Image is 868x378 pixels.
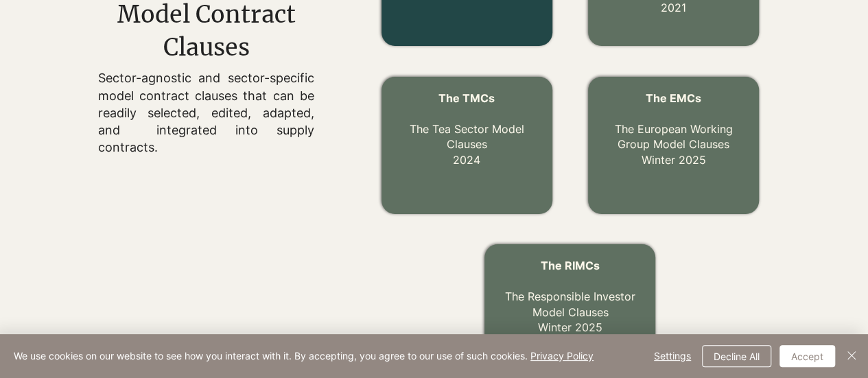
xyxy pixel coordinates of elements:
[843,347,860,364] img: Close
[14,350,594,362] span: We use cookies on our website to see how you interact with it. By accepting, you agree to our use...
[654,346,691,366] span: Settings
[438,91,495,105] span: The TMCs
[702,345,771,367] button: Decline All
[843,345,860,367] button: Close
[410,91,524,167] a: The TMCs The Tea Sector Model Clauses2024
[615,91,733,167] a: The EMCs The European Working Group Model ClausesWinter 2025
[98,69,314,156] p: Sector-agnostic and sector-specific model contract clauses that can be readily selected, edited, ...
[646,91,701,105] span: The EMCs
[505,259,635,334] a: The RIMCs The Responsible Investor Model ClausesWinter 2025
[779,345,835,367] button: Accept
[530,350,594,362] a: Privacy Policy
[541,259,600,272] span: The RIMCs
